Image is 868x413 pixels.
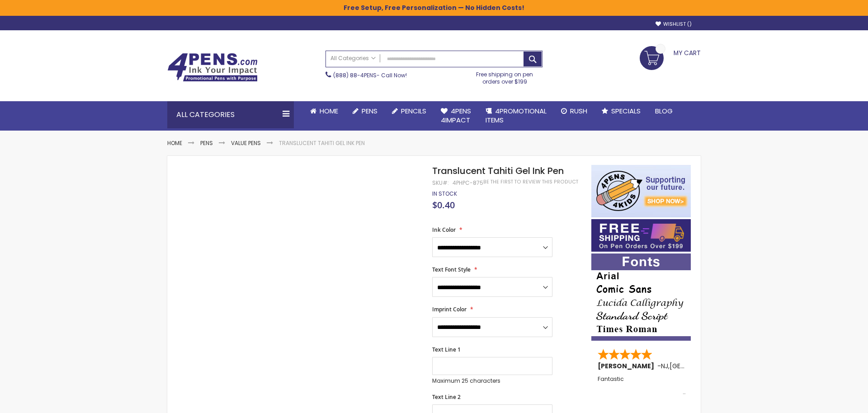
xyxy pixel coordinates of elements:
a: Pencils [385,101,434,121]
img: 4Pens Custom Pens and Promotional Products [167,53,258,82]
span: NJ [661,361,668,371]
div: Free shipping on pen orders over $199 [467,67,543,85]
a: Value Pens [231,139,261,147]
a: Pens [345,101,385,121]
span: - , [657,361,736,371]
span: In stock [432,190,457,197]
span: 4PROMOTIONAL ITEMS [486,106,547,125]
a: Specials [594,101,648,121]
span: 4Pens 4impact [441,106,471,125]
div: All Categories [167,101,294,128]
div: Fantastic [598,376,685,395]
a: All Categories [326,51,380,66]
p: Maximum 25 characters [432,377,552,385]
a: Pens [200,139,213,147]
span: Pencils [401,106,426,116]
span: Text Line 2 [432,393,461,401]
span: All Categories [330,55,376,62]
a: Wishlist [656,21,692,28]
span: Imprint Color [432,305,467,313]
div: Availability [432,190,457,197]
img: font-personalization-examples [591,253,691,341]
span: $0.40 [432,199,455,211]
li: Translucent Tahiti Gel Ink Pen [279,140,365,147]
span: [GEOGRAPHIC_DATA] [670,361,736,371]
a: Home [167,139,182,147]
span: Pens [362,106,377,116]
span: Translucent Tahiti Gel Ink Pen [432,164,564,177]
span: Rush [570,106,587,116]
a: 4Pens4impact [434,101,478,131]
img: 4pens 4 kids [591,165,691,217]
span: Home [320,106,338,116]
strong: SKU [432,179,449,187]
span: Text Font Style [432,266,471,273]
a: Home [303,101,345,121]
span: Specials [611,106,641,116]
a: Rush [554,101,594,121]
a: Be the first to review this product [483,178,578,185]
a: 4PROMOTIONALITEMS [478,101,554,131]
span: - Call Now! [333,71,407,79]
span: Text Line 1 [432,346,461,353]
span: [PERSON_NAME] [598,361,657,371]
span: Ink Color [432,226,456,234]
span: Blog [655,106,673,116]
a: Blog [648,101,680,121]
a: (888) 88-4PENS [333,71,377,79]
div: 4PHPC-875 [453,179,483,187]
img: Free shipping on orders over $199 [591,219,691,252]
